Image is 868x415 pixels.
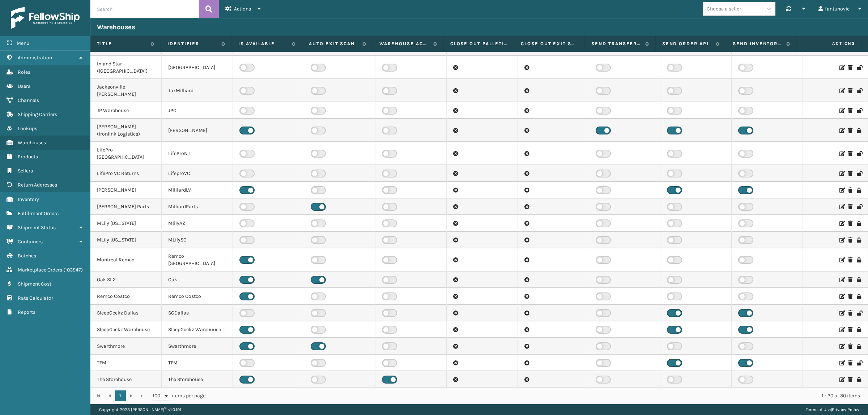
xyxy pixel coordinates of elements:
[97,23,135,31] h3: Warehouses
[162,305,233,321] td: SGDallas
[18,267,62,273] span: Marketplace Orders
[90,371,162,388] td: The Storehouse
[857,171,861,176] i: Reactivate
[90,248,162,271] td: Montreal Remco
[162,102,233,119] td: JPC
[18,295,53,301] span: Rate Calculator
[90,182,162,198] td: [PERSON_NAME]
[153,392,163,399] span: 100
[848,108,852,113] i: Delete
[18,97,39,103] span: Channels
[309,40,359,47] label: Auto Exit Scan
[848,360,852,365] i: Delete
[857,294,861,299] i: Deactivate
[857,344,861,349] i: Deactivate
[839,311,844,316] i: Edit
[848,277,852,282] i: Delete
[162,248,233,271] td: Remco [GEOGRAPHIC_DATA]
[857,360,861,365] i: Reactivate
[839,277,844,282] i: Edit
[18,168,33,174] span: Sellers
[234,6,251,12] span: Actions
[857,151,861,156] i: Reactivate
[848,221,852,226] i: Delete
[839,151,844,156] i: Edit
[832,407,859,412] a: Privacy Policy
[90,215,162,232] td: MLily [US_STATE]
[18,281,51,287] span: Shipment Cost
[11,7,80,29] img: logo
[162,56,233,79] td: [GEOGRAPHIC_DATA]
[90,271,162,288] td: Oak St 2
[18,182,57,188] span: Return Addresses
[857,65,861,70] i: Reactivate
[90,119,162,142] td: [PERSON_NAME] (Ironlink Logistics)
[90,142,162,165] td: LifePro [GEOGRAPHIC_DATA]
[848,238,852,243] i: Delete
[857,327,861,332] i: Deactivate
[162,338,233,355] td: Swarthmore
[153,390,205,401] span: items per page
[18,83,30,89] span: Users
[90,198,162,215] td: [PERSON_NAME] Parts
[162,165,233,182] td: LifeproVC
[857,311,861,316] i: Reactivate
[90,232,162,248] td: MLily [US_STATE]
[848,344,852,349] i: Delete
[857,204,861,209] i: Reactivate
[848,294,852,299] i: Delete
[450,40,507,47] label: Close Out Palletizing
[90,288,162,305] td: Remco Costco
[857,128,861,133] i: Deactivate
[857,88,861,93] i: Reactivate
[848,257,852,262] i: Delete
[162,79,233,102] td: JaxMilliard
[839,204,844,209] i: Edit
[162,355,233,371] td: TFM
[18,253,36,259] span: Batches
[162,182,233,198] td: MilliardLV
[733,40,783,47] label: Send Inventory API
[97,40,147,47] label: Title
[162,271,233,288] td: Oak
[707,5,741,13] div: Choose a seller
[857,277,861,282] i: Deactivate
[839,88,844,93] i: Edit
[162,321,233,338] td: SleepGeekz Warehouse
[18,111,57,117] span: Shipping Carriers
[848,65,852,70] i: Delete
[839,171,844,176] i: Edit
[806,404,859,415] div: |
[18,210,59,217] span: Fulfillment Orders
[90,305,162,321] td: SleepGeekz Dallas
[848,188,852,193] i: Delete
[839,294,844,299] i: Edit
[90,79,162,102] td: Jacksonville [PERSON_NAME]
[857,238,861,243] i: Deactivate
[839,238,844,243] i: Edit
[839,221,844,226] i: Edit
[18,154,38,160] span: Products
[857,108,861,113] i: Reactivate
[662,40,712,47] label: Send Order API
[18,224,56,231] span: Shipment Status
[839,327,844,332] i: Edit
[167,40,217,47] label: Identifier
[162,198,233,215] td: MilliardParts
[17,40,29,46] span: Menu
[806,407,831,412] a: Terms of Use
[848,171,852,176] i: Delete
[238,40,288,47] label: Is Available
[839,344,844,349] i: Edit
[162,142,233,165] td: LifeProNJ
[18,239,43,245] span: Containers
[18,196,39,202] span: Inventory
[857,377,861,382] i: Deactivate
[839,65,844,70] i: Edit
[90,102,162,119] td: JP Warehouse
[162,119,233,142] td: [PERSON_NAME]
[848,327,852,332] i: Delete
[857,221,861,226] i: Deactivate
[848,128,852,133] i: Delete
[521,40,578,47] label: Close Out Exit Scan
